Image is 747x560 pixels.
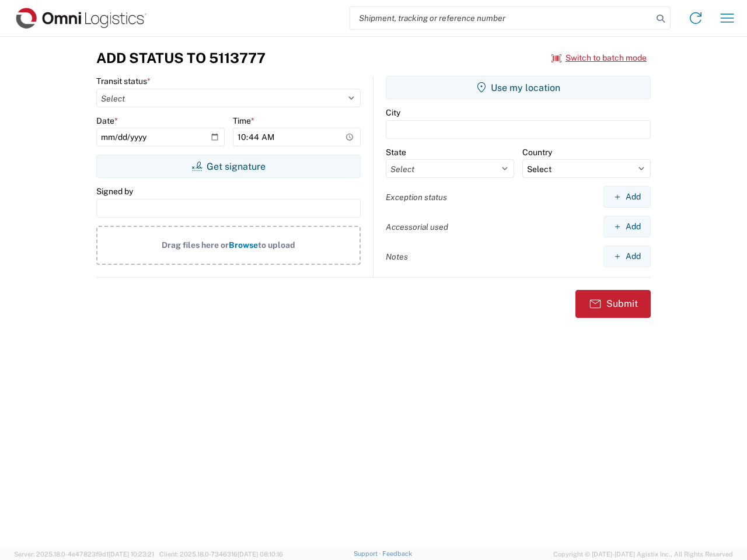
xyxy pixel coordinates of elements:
[96,155,361,178] button: Get signature
[14,551,154,558] span: Server: 2025.18.0-4e47823f9d1
[386,222,448,232] label: Accessorial used
[159,551,283,558] span: Client: 2025.18.0-7346316
[233,116,254,126] label: Time
[162,240,229,250] span: Drag files here or
[386,251,408,262] label: Notes
[96,186,133,197] label: Signed by
[386,107,400,118] label: City
[575,290,651,318] button: Submit
[603,186,651,208] button: Add
[551,48,647,68] button: Switch to batch mode
[258,240,295,250] span: to upload
[386,76,651,99] button: Use my location
[229,240,258,250] span: Browse
[96,116,118,126] label: Date
[603,246,651,267] button: Add
[96,50,266,66] h3: Add Status to 5113777
[603,216,651,237] button: Add
[522,147,552,157] label: Country
[109,551,154,558] span: [DATE] 10:23:21
[382,550,412,557] a: Feedback
[386,192,447,202] label: Exception status
[238,551,283,558] span: [DATE] 08:10:16
[354,550,383,557] a: Support
[386,147,406,157] label: State
[553,549,733,559] span: Copyright © [DATE]-[DATE] Agistix Inc., All Rights Reserved
[350,7,652,29] input: Shipment, tracking or reference number
[96,76,151,86] label: Transit status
